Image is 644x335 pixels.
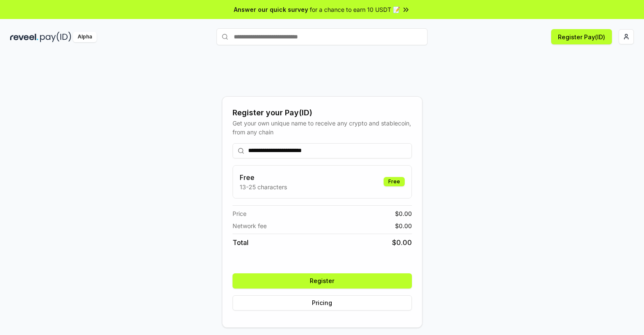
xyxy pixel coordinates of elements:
[10,32,38,42] img: reveel_dark
[233,273,412,289] button: Register
[233,119,412,136] div: Get your own unique name to receive any crypto and stablecoin, from any chain
[551,29,612,44] button: Register Pay(ID)
[395,221,412,230] span: $ 0.00
[233,221,267,230] span: Network fee
[395,209,412,218] span: $ 0.00
[233,209,246,218] span: Price
[233,237,249,248] span: Total
[240,172,287,182] h3: Free
[384,177,405,186] div: Free
[240,182,287,191] p: 13-25 characters
[233,107,412,119] div: Register your Pay(ID)
[40,32,71,42] img: pay_id
[392,237,412,248] span: $ 0.00
[233,295,412,310] button: Pricing
[73,32,97,42] div: Alpha
[310,5,400,14] span: for a chance to earn 10 USDT 📝
[234,5,308,14] span: Answer our quick survey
